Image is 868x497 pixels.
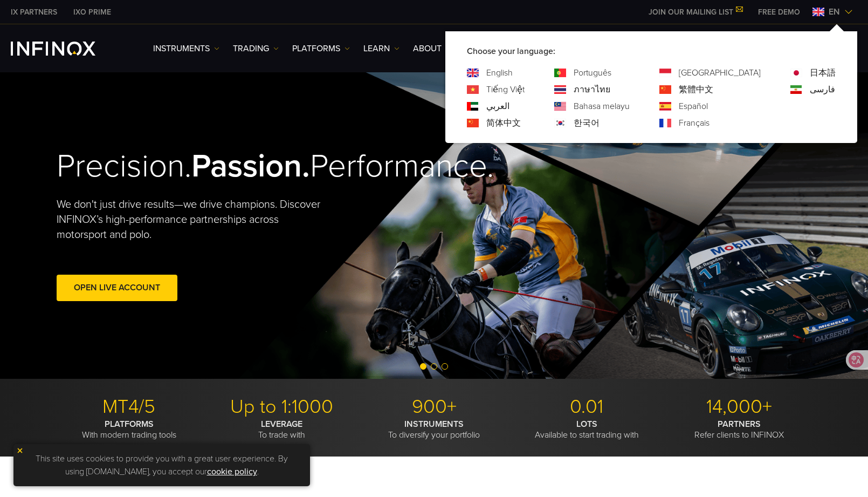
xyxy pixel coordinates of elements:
[810,83,835,96] a: Language
[574,66,611,79] a: Language
[574,83,610,96] a: Language
[431,363,437,370] span: Go to slide 2
[486,100,509,113] a: Language
[679,100,708,113] a: Language
[486,117,521,130] a: Language
[191,147,310,186] strong: Passion.
[65,6,119,18] a: INFINOX
[11,42,121,56] a: INFINOX Logo
[3,6,65,18] a: INFINOX
[57,197,328,242] p: We don't just drive results—we drive champions. Discover INFINOX’s high-performance partnerships ...
[57,147,396,186] h2: Precision. Performance.
[261,419,302,430] strong: LEVERAGE
[667,419,811,440] p: Refer clients to INFINOX
[442,363,448,370] span: Go to slide 3
[207,466,257,477] a: cookie policy
[57,419,201,440] p: With modern trading tools
[57,395,201,419] p: MT4/5
[679,83,713,96] a: Language
[363,42,399,55] a: Learn
[209,419,354,440] p: To trade with
[824,5,844,18] span: en
[679,66,761,79] a: Language
[362,419,506,440] p: To diversify your portfolio
[574,117,600,130] a: Language
[667,395,811,419] p: 14,000+
[404,419,464,430] strong: INSTRUMENTS
[209,395,354,419] p: Up to 1:1000
[486,66,513,79] a: Language
[810,66,836,79] a: Language
[105,419,154,430] strong: PLATFORMS
[718,419,761,430] strong: PARTNERS
[292,42,350,55] a: PLATFORMS
[57,275,177,301] a: Open Live Account
[486,83,525,96] a: Language
[413,42,451,55] a: ABOUT
[679,117,709,130] a: Language
[467,45,836,58] p: Choose your language:
[514,395,659,419] p: 0.01
[750,6,808,18] a: INFINOX MENU
[362,395,506,419] p: 900+
[420,363,426,370] span: Go to slide 1
[153,42,219,55] a: Instruments
[19,450,305,481] p: This site uses cookies to provide you with a great user experience. By using [DOMAIN_NAME], you a...
[514,419,659,440] p: Available to start trading with
[576,419,597,430] strong: LOTS
[16,447,24,454] img: yellow close icon
[574,100,630,113] a: Language
[233,42,279,55] a: TRADING
[640,8,750,17] a: JOIN OUR MAILING LIST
